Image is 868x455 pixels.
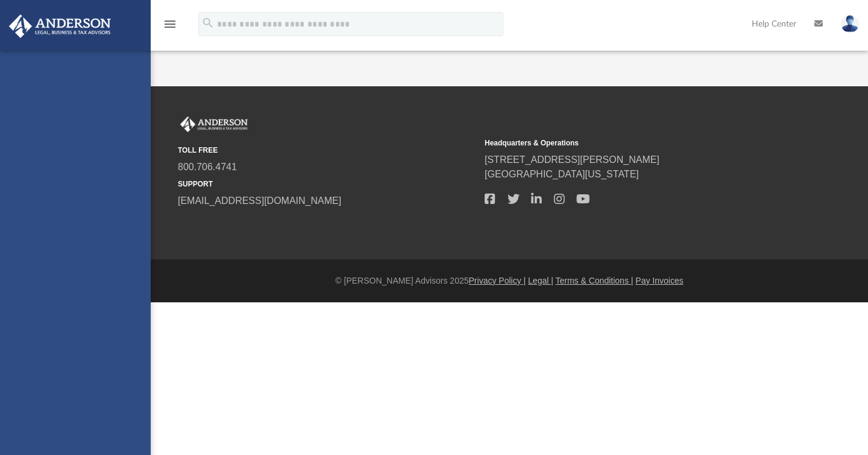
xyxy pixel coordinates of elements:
div: © [PERSON_NAME] Advisors 2025 [151,275,868,287]
small: SUPPORT [178,179,476,189]
i: menu [163,17,177,31]
a: Privacy Policy | [469,276,526,285]
a: 800.706.4741 [178,162,237,172]
img: User Pic [841,15,859,33]
a: Terms & Conditions | [556,276,634,285]
img: Anderson Advisors Platinum Portal [5,14,115,38]
a: [STREET_ADDRESS][PERSON_NAME] [485,154,659,165]
a: [EMAIL_ADDRESS][DOMAIN_NAME] [178,196,341,206]
a: [GEOGRAPHIC_DATA][US_STATE] [485,169,639,179]
img: Anderson Advisors Platinum Portal [178,116,250,132]
a: menu [163,23,177,31]
a: Legal | [528,276,553,285]
a: Pay Invoices [635,276,683,285]
small: Headquarters & Operations [485,138,783,148]
i: search [201,16,215,30]
small: TOLL FREE [178,145,476,156]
